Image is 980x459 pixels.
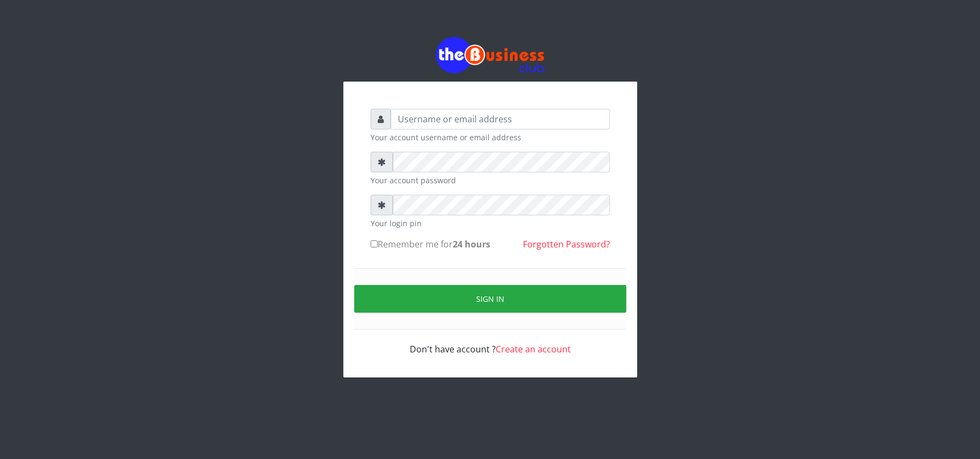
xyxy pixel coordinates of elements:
[391,109,610,129] input: Username or email address
[354,285,626,313] button: Sign in
[496,343,571,355] a: Create an account
[371,175,610,186] small: Your account password
[371,218,610,229] small: Your login pin
[371,238,490,251] label: Remember me for
[371,132,610,143] small: Your account username or email address
[523,238,610,250] a: Forgotten Password?
[371,240,378,247] input: Remember me for24 hours
[371,330,610,356] div: Don't have account ?
[453,238,490,250] b: 24 hours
